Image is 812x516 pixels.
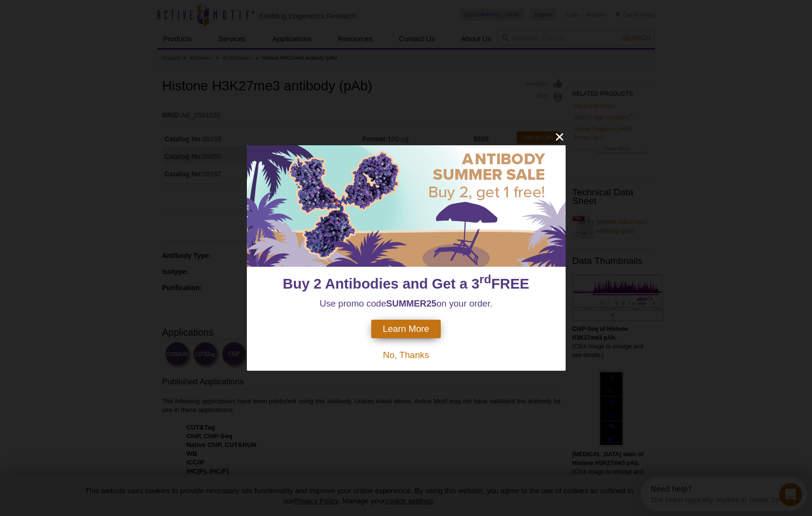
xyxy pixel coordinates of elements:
[383,324,429,334] span: Learn More
[320,298,493,309] span: Use promo code on your order.
[386,298,437,309] strong: SUMMER25
[480,273,491,286] sup: rd
[283,275,529,292] span: Buy 2 Antibodies and Get a 3 FREE
[10,16,142,26] div: The team typically replies in under 5m
[10,8,142,16] div: Need help?
[553,131,566,143] button: close
[4,4,171,31] div: Open Intercom Messenger
[383,350,429,360] span: No, Thanks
